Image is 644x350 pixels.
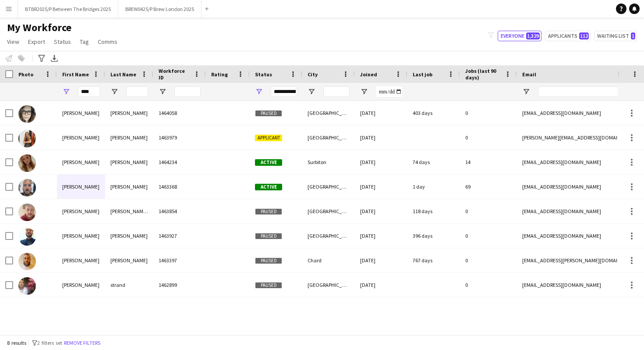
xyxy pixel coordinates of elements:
div: [GEOGRAPHIC_DATA] [302,273,355,297]
span: 1,329 [526,32,540,39]
div: [PERSON_NAME] [57,224,105,248]
a: View [4,36,23,47]
span: Jobs (last 90 days) [465,68,501,81]
div: 0 [460,125,517,150]
div: [GEOGRAPHIC_DATA] [302,224,355,248]
img: Francis Kelly [18,253,36,270]
button: Applicants112 [545,31,591,41]
span: Paused [255,208,282,215]
button: Open Filter Menu [62,88,70,96]
span: Active [255,159,282,166]
img: Francesco De bernardo [18,179,36,196]
div: [PERSON_NAME] [105,248,153,272]
div: [DATE] [355,224,407,248]
span: Tag [80,38,89,46]
span: First Name [62,71,89,78]
div: 767 days [407,248,460,272]
button: Waiting list1 [594,31,637,41]
app-action-btn: Advanced filters [36,53,47,64]
span: Status [54,38,71,46]
span: My Workforce [7,21,71,34]
input: Workforce ID Filter Input [174,86,201,97]
div: [PERSON_NAME] [105,101,153,125]
button: Open Filter Menu [110,88,118,96]
button: Open Filter Menu [159,88,166,96]
span: Joined [360,71,377,78]
div: [DATE] [355,199,407,223]
div: [GEOGRAPHIC_DATA] [302,175,355,199]
span: Paused [255,110,282,117]
span: Last job [413,71,432,78]
div: [DATE] [355,125,407,150]
div: 0 [460,199,517,223]
div: 0 [460,248,517,272]
input: Last Name Filter Input [126,86,148,97]
div: [PERSON_NAME] [105,224,153,248]
span: 112 [579,32,589,39]
div: [PERSON_NAME] [57,150,105,174]
div: [DATE] [355,248,407,272]
div: 1464234 [153,150,206,174]
div: 14 [460,150,517,174]
span: Status [255,71,272,78]
div: [PERSON_NAME] [PERSON_NAME] [105,199,153,223]
div: 1463368 [153,175,206,199]
span: Applicant [255,135,282,141]
div: 1463397 [153,248,206,272]
a: Status [50,36,74,47]
a: Tag [76,36,92,47]
button: Open Filter Menu [360,88,368,96]
span: Paused [255,257,282,264]
span: Export [28,38,45,46]
span: Paused [255,282,282,289]
input: City Filter Input [323,86,350,97]
div: 74 days [407,150,460,174]
div: [GEOGRAPHIC_DATA] [302,199,355,223]
div: 118 days [407,199,460,223]
span: Comms [98,38,117,46]
button: Open Filter Menu [522,88,530,96]
img: Francesca Scott [18,154,36,172]
div: strand [105,273,153,297]
span: Workforce ID [159,68,190,81]
div: [PERSON_NAME] [57,101,105,125]
button: Remove filters [62,338,102,348]
button: Everyone1,329 [498,31,541,41]
div: 0 [460,273,517,297]
div: 1463979 [153,125,206,150]
button: Open Filter Menu [255,88,263,96]
div: [PERSON_NAME] [105,125,153,150]
button: Open Filter Menu [308,88,315,96]
span: City [308,71,318,78]
div: [DATE] [355,273,407,297]
div: [GEOGRAPHIC_DATA] [302,125,355,150]
div: [PERSON_NAME] [105,175,153,199]
div: 69 [460,175,517,199]
app-action-btn: Export XLSX [49,53,60,64]
button: BTBR2025/P Between The Bridges 2025 [18,0,118,18]
div: 0 [460,224,517,248]
div: 1463854 [153,199,206,223]
div: 1464058 [153,101,206,125]
img: frankie strand [18,277,36,295]
img: Francesco Mancuso [18,228,36,246]
div: 403 days [407,101,460,125]
span: View [7,38,19,46]
div: [PERSON_NAME] [57,125,105,150]
div: [PERSON_NAME] [57,273,105,297]
div: [GEOGRAPHIC_DATA] [302,101,355,125]
div: 396 days [407,224,460,248]
button: BREW0425/P Brew London 2025 [118,0,202,18]
a: Export [25,36,49,47]
div: 1462899 [153,273,206,297]
span: Photo [18,71,33,78]
img: Francesca Mason [18,130,36,147]
div: 1463927 [153,224,206,248]
input: Joined Filter Input [376,86,402,97]
input: First Name Filter Input [78,86,100,97]
img: Francesco Della Rocca [18,204,36,221]
a: Comms [94,36,121,47]
div: Surbiton [302,150,355,174]
span: Paused [255,233,282,239]
div: [PERSON_NAME] [105,150,153,174]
